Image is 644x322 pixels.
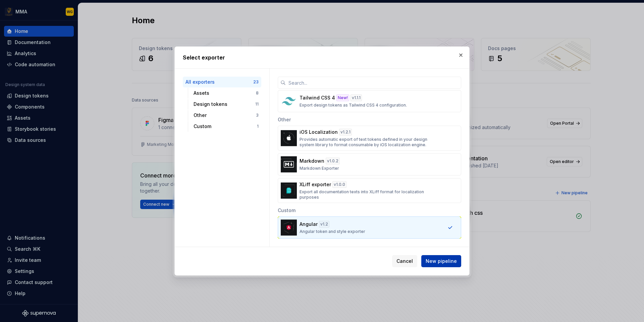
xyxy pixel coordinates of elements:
div: v 1.2.1 [339,129,352,135]
div: 3 [256,113,259,118]
button: Design tokens11 [191,99,261,110]
button: Markdownv1.0.2Markdown Exporter [278,153,461,175]
p: Tailwind CSS 4 [300,94,335,101]
div: All exporters [185,79,253,85]
button: XLiff exporterv1.0.0Export all documentation texts into XLiff format for localization purposes [278,178,461,203]
button: Tailwind CSS 4New!v1.1.1Export design tokens as Tailwind CSS 4 configuration. [278,90,461,112]
input: Search... [286,77,461,89]
p: Export design tokens as Tailwind CSS 4 configuration. [300,103,407,108]
p: Angular [300,221,318,228]
div: Custom [278,203,461,216]
button: iOS Localizationv1.2.1Provides automatic export of text tokens defined in your design system libr... [278,126,461,151]
button: Angularv1.2Angular token and style exporter [278,216,461,239]
button: Custom1 [191,121,261,132]
button: New pipeline [421,255,461,267]
p: Markdown [300,158,324,164]
div: Design tokens [194,101,255,108]
button: All exporters23 [183,77,261,87]
div: v 1.0.0 [332,181,346,188]
div: 1 [257,124,259,129]
p: XLiff exporter [300,181,331,188]
div: Assets [194,90,256,96]
p: Angular token and style exporter [300,229,365,234]
span: Cancel [396,258,413,265]
div: Other [278,112,461,126]
button: Cancel [392,255,417,267]
div: Custom [194,123,257,130]
button: Other3 [191,110,261,121]
p: iOS Localization [300,129,338,135]
div: v 1.1.1 [351,94,362,101]
div: 23 [253,79,259,85]
div: Other [194,112,256,119]
p: Provides automatic export of text tokens defined in your design system library to format consumab... [300,137,435,148]
div: 11 [255,102,259,107]
span: New pipeline [426,258,457,265]
p: Export all documentation texts into XLiff format for localization purposes [300,189,435,200]
div: 8 [256,90,259,96]
div: v 1.0.2 [326,158,340,164]
div: New! [336,94,349,101]
h2: Select exporter [183,53,461,62]
div: v 1.2 [319,221,329,228]
p: Markdown Exporter [300,166,339,171]
button: Assets8 [191,88,261,98]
